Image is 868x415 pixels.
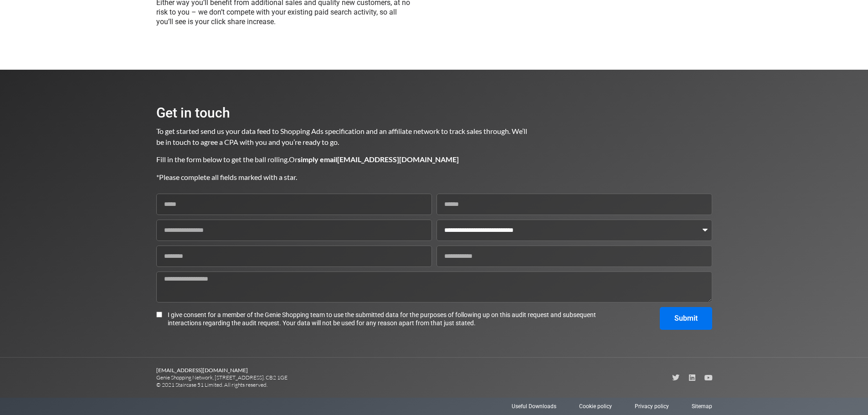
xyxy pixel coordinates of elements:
button: Submit [660,307,712,330]
p: *Please complete all fields marked with a star. [156,172,528,183]
a: Useful Downloads [512,402,556,410]
a: Privacy policy [635,402,669,410]
b: simply email [EMAIL_ADDRESS][DOMAIN_NAME] [298,155,459,164]
b: [EMAIL_ADDRESS][DOMAIN_NAME] [156,367,248,374]
h2: Get in touch [156,106,528,120]
span: To get started send us your data feed to Shopping Ads specification and an affiliate network to t... [156,127,529,146]
p: Genie Shopping Network, [STREET_ADDRESS]. CB2 1GE © 2021 Staircase 51 Limited. All rights reserved. [156,367,434,389]
span: Fill in the form below to get the ball rolling. [156,155,289,164]
span: Or [289,155,459,164]
span: Submit [674,315,698,322]
a: Sitemap [692,402,712,410]
span: I give consent for a member of the Genie Shopping team to use the submitted data for the purposes... [168,311,600,327]
a: Cookie policy [579,402,612,410]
